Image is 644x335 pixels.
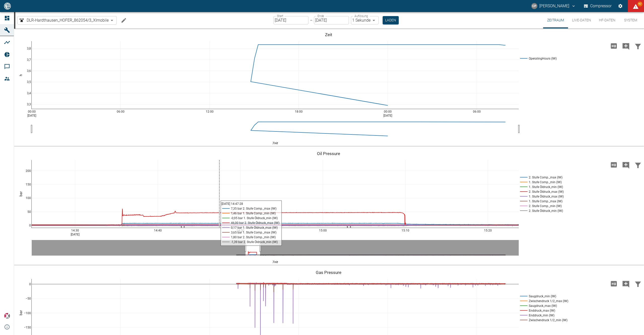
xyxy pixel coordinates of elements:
[620,39,632,53] button: Kommentar hinzufügen
[4,3,11,9] img: logo
[27,17,109,23] span: DLR-Hardthausen_HOFER_862054/3_XImobile
[277,14,283,18] label: Start
[310,17,312,23] p: –
[354,14,368,18] label: Auflösung
[531,3,537,9] div: CP
[351,16,379,24] div: 1 Sekunde
[632,39,644,53] button: Daten filtern
[608,281,620,286] span: Hohe Auflösung
[568,12,595,28] button: Live-Daten
[632,158,644,171] button: Daten filtern
[595,12,619,28] button: HF-Daten
[273,16,308,24] input: DD.MM.YYYY
[119,15,129,25] button: Machine bearbeiten
[317,14,324,18] label: Ende
[637,2,642,7] span: 97
[383,16,399,24] button: Laden
[619,12,642,28] button: System
[632,277,644,290] button: Daten filtern
[608,162,620,167] span: Hohe Auflösung
[19,17,109,23] a: DLR-Hardthausen_HOFER_862054/3_XImobile
[608,43,620,48] span: Hohe Auflösung
[531,2,577,11] button: christoph.palm@neuman-esser.com
[543,12,568,28] button: Zeitraum
[314,16,349,24] input: DD.MM.YYYY
[583,2,613,11] button: Compressor
[4,313,10,319] img: Xplore Logo
[616,2,625,11] button: Einstellungen
[620,277,632,290] button: Kommentar hinzufügen
[620,158,632,171] button: Kommentar hinzufügen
